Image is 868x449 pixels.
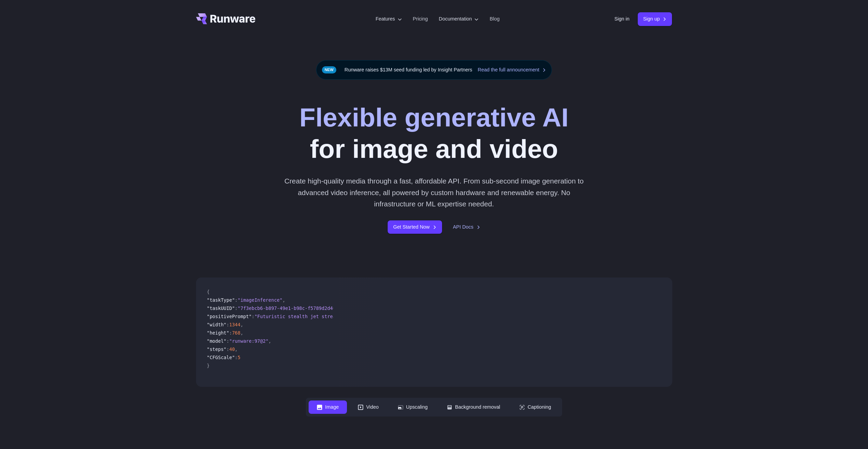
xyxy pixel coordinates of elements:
[316,60,552,80] div: Runware raises $13M seed funding led by Insight Partners
[478,66,546,74] a: Read the full announcement
[309,400,347,414] button: Image
[207,297,235,303] span: "taskType"
[232,330,241,336] span: 768
[238,355,241,360] span: 5
[299,101,569,164] h1: for image and video
[207,305,235,311] span: "taskUUID"
[207,355,235,360] span: "CFGScale"
[511,400,559,414] button: Captioning
[235,297,237,303] span: :
[299,103,569,132] strong: Flexible generative AI
[614,15,630,23] a: Sign in
[207,314,252,319] span: "positivePrompt"
[235,305,237,311] span: :
[207,330,229,336] span: "height"
[390,400,436,414] button: Upscaling
[350,400,387,414] button: Video
[235,355,237,360] span: :
[226,338,229,344] span: :
[226,322,229,327] span: :
[207,289,210,295] span: {
[269,338,271,344] span: ,
[376,15,402,23] label: Features
[439,400,508,414] button: Background removal
[229,322,241,327] span: 1344
[282,297,285,303] span: ,
[207,338,226,344] span: "model"
[638,12,672,26] a: Sign up
[238,305,344,311] span: "7f3ebcb6-b897-49e1-b98c-f5789d2d40d7"
[255,314,509,319] span: "Futuristic stealth jet streaking through a neon-lit cityscape with glowing purple exhaust"
[207,363,210,368] span: }
[226,346,229,352] span: :
[251,314,254,319] span: :
[490,15,500,23] a: Blog
[229,330,232,336] span: :
[196,13,256,24] a: Go to /
[439,15,479,23] label: Documentation
[388,220,442,234] a: Get Started Now
[229,338,269,344] span: "runware:97@2"
[282,175,586,209] p: Create high-quality media through a fast, affordable API. From sub-second image generation to adv...
[235,346,237,352] span: ,
[238,297,283,303] span: "imageInference"
[207,322,226,327] span: "width"
[207,346,226,352] span: "steps"
[241,330,243,336] span: ,
[229,346,235,352] span: 40
[453,223,480,231] a: API Docs
[413,15,428,23] a: Pricing
[241,322,243,327] span: ,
